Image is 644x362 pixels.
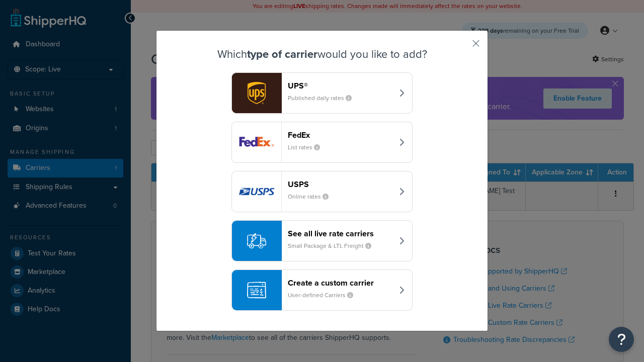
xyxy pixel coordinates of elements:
small: User-defined Carriers [288,291,361,300]
button: See all live rate carriersSmall Package & LTL Freight [231,220,413,261]
button: ups logoUPS®Published daily rates [231,72,413,114]
header: Create a custom carrier [288,278,393,288]
img: ups logo [232,73,281,113]
img: fedEx logo [232,122,281,162]
header: USPS [288,179,393,189]
strong: type of carrier [247,46,317,62]
img: usps logo [232,171,281,212]
small: Online rates [288,192,337,201]
button: usps logoUSPSOnline rates [231,171,413,212]
img: icon-carrier-liverate-becf4550.svg [247,231,266,250]
button: fedEx logoFedExList rates [231,122,413,163]
img: icon-carrier-custom-c93b8a24.svg [247,281,266,300]
button: Open Resource Center [609,327,634,352]
header: UPS® [288,81,393,90]
h3: Which would you like to add? [182,48,462,60]
small: Small Package & LTL Freight [288,241,379,250]
header: See all live rate carriers [288,229,393,238]
button: Create a custom carrierUser-defined Carriers [231,269,413,311]
small: List rates [288,143,328,152]
small: Published daily rates [288,94,360,103]
header: FedEx [288,130,393,140]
